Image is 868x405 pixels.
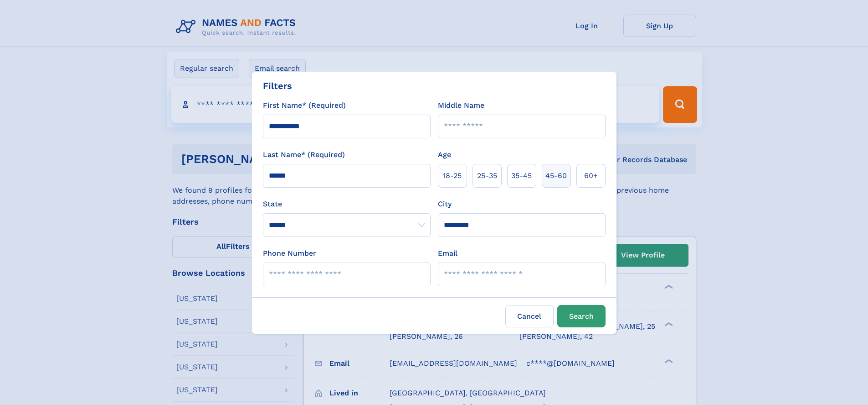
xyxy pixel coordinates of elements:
label: Email [438,248,457,259]
span: 45‑60 [545,170,567,181]
label: State [263,199,431,210]
div: Filters [263,79,292,93]
span: 18‑25 [443,170,462,181]
label: Middle Name [438,100,484,111]
label: First Name* (Required) [263,100,346,111]
span: 35‑45 [511,170,532,181]
label: Last Name* (Required) [263,149,345,160]
span: 60+ [584,170,598,181]
label: Age [438,149,451,160]
span: 25‑35 [477,170,497,181]
label: Cancel [505,305,554,327]
label: Phone Number [263,248,316,259]
label: City [438,199,452,210]
button: Search [557,305,606,327]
